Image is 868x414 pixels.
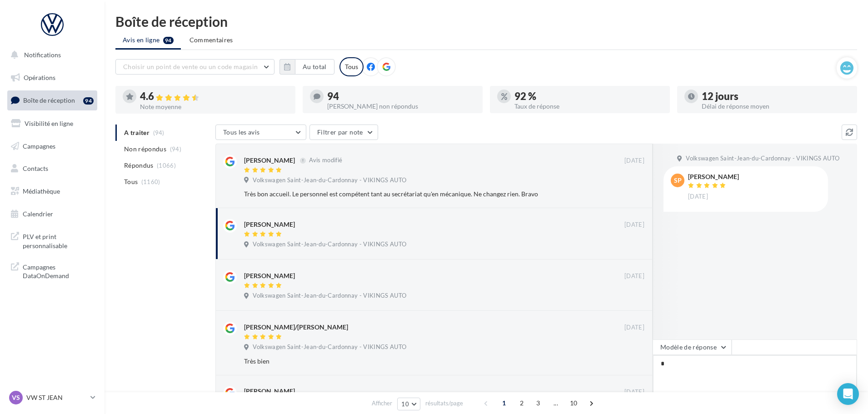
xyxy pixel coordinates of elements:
span: Volkswagen Saint-Jean-du-Cardonnay - VIKINGS AUTO [253,240,406,249]
div: [PERSON_NAME]/[PERSON_NAME] [244,323,348,332]
span: 2 [514,396,529,410]
span: (94) [170,145,181,153]
span: Opérations [24,74,55,81]
span: Campagnes DataOnDemand [23,261,94,280]
span: Afficher [372,399,392,408]
span: [DATE] [688,193,708,201]
div: [PERSON_NAME] [244,271,295,280]
button: Notifications [5,45,95,65]
button: Au total [295,59,334,75]
div: 92 % [514,91,663,101]
a: Médiathèque [5,182,99,201]
p: VW ST JEAN [26,393,87,402]
span: [DATE] [624,157,644,165]
span: 10 [401,400,409,408]
div: 94 [327,91,475,101]
span: Tous [124,177,138,186]
span: PLV et print personnalisable [23,230,94,250]
div: Open Intercom Messenger [837,383,859,405]
span: 10 [566,396,581,410]
span: Campagnes [23,142,55,150]
div: [PERSON_NAME] [688,174,739,180]
span: Tous les avis [223,128,260,136]
button: Tous les avis [215,125,306,140]
span: Volkswagen Saint-Jean-du-Cardonnay - VIKINGS AUTO [686,155,839,163]
span: Calendrier [23,210,53,218]
div: Tous [339,57,364,76]
span: 3 [531,396,545,410]
span: Boîte de réception [23,96,75,104]
a: Contacts [5,159,99,178]
a: PLV et print personnalisable [5,227,99,254]
div: Taux de réponse [514,103,663,110]
div: [PERSON_NAME] [244,387,295,396]
a: Calendrier [5,205,99,224]
a: Visibilité en ligne [5,114,99,133]
span: Choisir un point de vente ou un code magasin [123,63,258,70]
span: [DATE] [624,221,644,229]
a: Opérations [5,68,99,87]
div: [PERSON_NAME] [244,156,295,165]
div: 12 jours [702,91,850,101]
span: sP [674,176,682,185]
button: Filtrer par note [309,125,378,140]
span: (1066) [157,162,176,169]
div: Boîte de réception [115,15,857,28]
span: Visibilité en ligne [25,120,73,127]
span: Médiathèque [23,187,60,195]
span: ... [549,396,563,410]
span: résultats/page [425,399,463,408]
span: Non répondus [124,145,166,154]
span: [DATE] [624,388,644,396]
div: Note moyenne [140,104,288,110]
a: VS VW ST JEAN [7,389,97,406]
span: [DATE] [624,324,644,332]
span: Notifications [24,51,61,59]
span: 1 [497,396,511,410]
span: Volkswagen Saint-Jean-du-Cardonnay - VIKINGS AUTO [253,343,406,351]
span: Commentaires [190,35,233,45]
a: Campagnes DataOnDemand [5,257,99,284]
button: Choisir un point de vente ou un code magasin [115,59,274,75]
span: [DATE] [624,272,644,280]
button: Au total [279,59,334,75]
span: Répondus [124,161,154,170]
button: 10 [397,398,420,410]
div: 4.6 [140,91,288,102]
div: Très bien [244,357,585,366]
div: Très bon accueil. Le personnel est compétent tant au secrétariat qu'en mécanique. Ne changez rien... [244,190,585,199]
span: Volkswagen Saint-Jean-du-Cardonnay - VIKINGS AUTO [253,176,406,185]
button: Modèle de réponse [653,339,732,355]
div: Délai de réponse moyen [702,103,850,110]
span: Avis modifié [309,157,342,164]
span: VS [12,393,20,402]
div: 94 [83,97,94,105]
div: [PERSON_NAME] non répondus [327,103,475,110]
span: Volkswagen Saint-Jean-du-Cardonnay - VIKINGS AUTO [253,292,406,300]
div: [PERSON_NAME] [244,220,295,229]
a: Boîte de réception94 [5,90,99,110]
span: (1160) [141,178,160,185]
a: Campagnes [5,137,99,156]
span: Contacts [23,165,48,172]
